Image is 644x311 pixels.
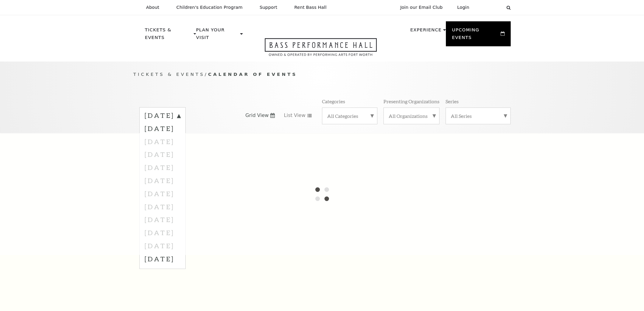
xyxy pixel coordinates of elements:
[145,111,180,122] label: [DATE]
[327,113,372,119] label: All Categories
[284,112,306,119] span: List View
[294,5,327,10] p: Rent Bass Hall
[479,5,501,10] select: Select:
[145,26,192,45] p: Tickets & Events
[245,112,269,119] span: Grid View
[145,252,180,265] label: [DATE]
[196,26,239,45] p: Plan Your Visit
[208,72,297,77] span: Calendar of Events
[133,72,205,77] span: Tickets & Events
[145,122,180,135] label: [DATE]
[133,71,511,78] p: /
[260,5,277,10] p: Support
[176,5,243,10] p: Children's Education Program
[389,113,434,119] label: All Organizations
[383,98,439,104] p: Presenting Organizations
[451,113,506,119] label: All Series
[410,26,442,37] p: Experience
[322,98,345,104] p: Categories
[452,26,499,45] p: Upcoming Events
[446,98,459,104] p: Series
[146,5,159,10] p: About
